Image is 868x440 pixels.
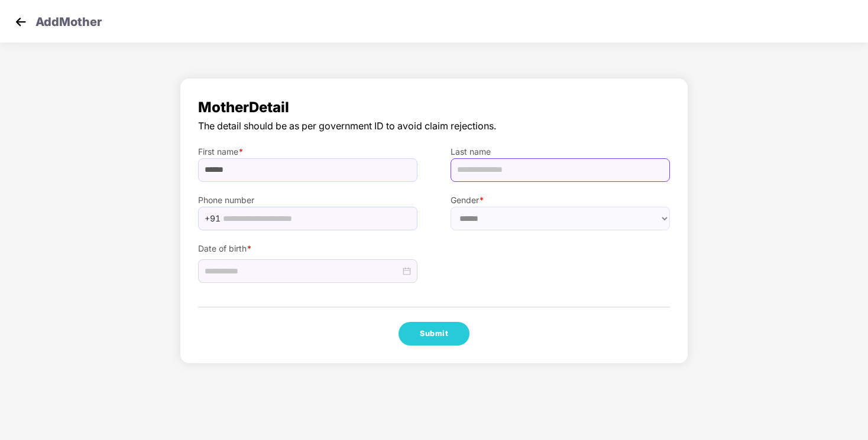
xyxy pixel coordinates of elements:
label: Gender [451,194,670,207]
label: Last name [451,145,670,158]
label: Date of birth [198,242,417,255]
button: Submit [399,322,469,346]
span: The detail should be as per government ID to avoid claim rejections. [198,119,670,133]
label: First name [198,145,417,158]
label: Phone number [198,194,417,207]
p: Add Mother [35,13,102,27]
span: Mother Detail [198,96,670,119]
span: +91 [205,210,221,227]
img: svg+xml;base64,PHN2ZyB4bWxucz0iaHR0cDovL3d3dy53My5vcmcvMjAwMC9zdmciIHdpZHRoPSIzMCIgaGVpZ2h0PSIzMC... [12,13,30,31]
